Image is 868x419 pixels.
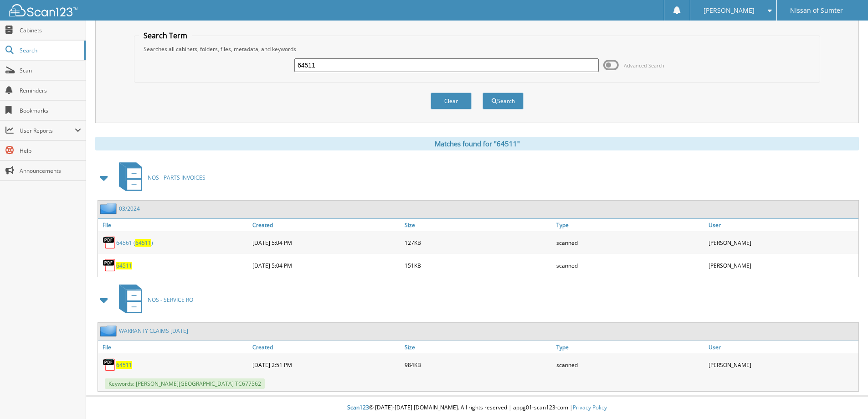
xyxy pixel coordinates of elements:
[100,203,119,214] img: folder2.png
[706,219,858,231] a: User
[20,67,81,74] span: Scan
[113,282,193,318] a: NOS - SERVICE RO
[116,361,132,369] a: 64511
[402,356,555,374] div: 984KB
[113,160,205,196] a: NOS - PARTS INVOICES
[250,233,402,252] div: [DATE] 5:04 PM
[250,256,402,274] div: [DATE] 5:04 PM
[119,205,140,212] a: 03/2024
[402,256,555,274] div: 151KB
[706,256,858,274] div: [PERSON_NAME]
[554,256,706,274] div: scanned
[706,233,858,252] div: [PERSON_NAME]
[103,236,116,249] img: PDF.png
[402,233,555,252] div: 127KB
[148,296,193,304] span: NOS - SERVICE RO
[139,45,815,53] div: Searches all cabinets, folders, files, metadata, and keywords
[105,378,265,389] span: Keywords: [PERSON_NAME][GEOGRAPHIC_DATA] TC677562
[554,219,706,231] a: Type
[402,341,555,353] a: Size
[483,93,524,109] button: Search
[20,167,81,175] span: Announcements
[119,327,188,335] a: WARRANTY CLAIMS [DATE]
[554,233,706,252] div: scanned
[20,107,81,114] span: Bookmarks
[20,127,75,134] span: User Reports
[250,219,402,231] a: Created
[103,358,116,372] img: PDF.png
[103,259,116,272] img: PDF.png
[9,4,77,16] img: scan123-logo-white.svg
[347,403,369,411] span: Scan123
[100,325,119,336] img: folder2.png
[822,375,868,419] iframe: Chat Widget
[706,356,858,374] div: [PERSON_NAME]
[20,87,81,94] span: Reminders
[135,239,151,247] span: 64511
[116,239,153,247] a: 64561 (64511)
[790,8,843,13] span: Nissan of Sumter
[624,62,664,69] span: Advanced Search
[148,174,205,181] span: NOS - PARTS INVOICES
[116,262,132,269] a: 64511
[20,147,81,155] span: Help
[98,341,250,353] a: File
[402,219,555,231] a: Size
[554,341,706,353] a: Type
[706,341,858,353] a: User
[95,137,859,150] div: Matches found for "64511"
[20,26,81,34] span: Cabinets
[250,356,402,374] div: [DATE] 2:51 PM
[86,397,868,419] div: © [DATE]-[DATE] [DOMAIN_NAME]. All rights reserved | appg01-scan123-com |
[139,31,192,41] legend: Search Term
[704,8,755,13] span: [PERSON_NAME]
[431,93,472,109] button: Clear
[20,47,80,54] span: Search
[98,219,250,231] a: File
[250,341,402,353] a: Created
[573,403,607,411] a: Privacy Policy
[554,356,706,374] div: scanned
